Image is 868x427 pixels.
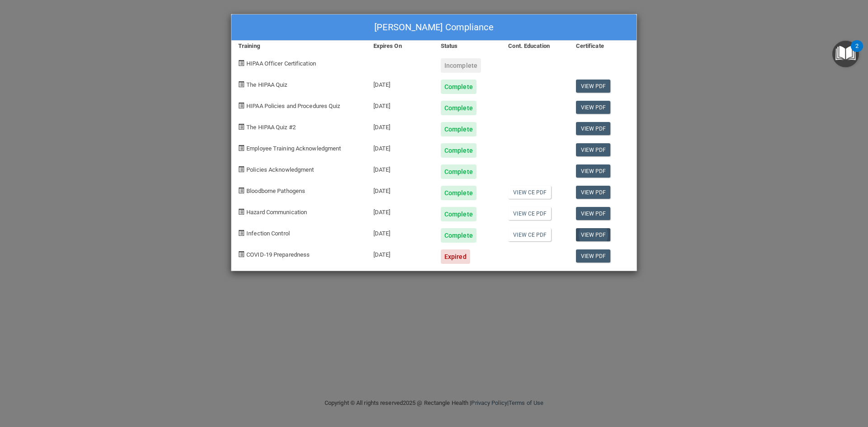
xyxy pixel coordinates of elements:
[576,228,611,241] a: View PDF
[508,207,551,220] a: View CE PDF
[441,122,476,136] div: Complete
[246,188,305,194] span: Bloodborne Pathogens
[246,81,287,88] span: The HIPAA Quiz
[246,60,316,67] span: HIPAA Officer Certification
[367,200,434,221] div: [DATE]
[441,80,476,94] div: Complete
[367,94,434,115] div: [DATE]
[246,145,341,152] span: Employee Training Acknowledgment
[367,136,434,158] div: [DATE]
[231,41,367,52] div: Training
[441,164,476,179] div: Complete
[576,122,611,135] a: View PDF
[576,249,611,263] a: View PDF
[569,41,637,52] div: Certificate
[508,228,551,241] a: View CE PDF
[576,80,611,93] a: View PDF
[367,115,434,136] div: [DATE]
[576,164,611,178] a: View PDF
[576,101,611,114] a: View PDF
[441,143,476,158] div: Complete
[367,221,434,243] div: [DATE]
[246,209,307,216] span: Hazard Communication
[576,143,611,156] a: View PDF
[367,243,434,264] div: [DATE]
[246,230,290,237] span: Infection Control
[246,251,310,258] span: COVID-19 Preparedness
[441,228,476,243] div: Complete
[508,186,551,199] a: View CE PDF
[441,101,476,115] div: Complete
[441,249,470,264] div: Expired
[576,207,611,220] a: View PDF
[231,14,637,41] div: [PERSON_NAME] Compliance
[832,41,859,67] button: Open Resource Center, 2 new notifications
[246,103,340,109] span: HIPAA Policies and Procedures Quiz
[367,41,434,52] div: Expires On
[367,179,434,200] div: [DATE]
[367,158,434,179] div: [DATE]
[246,124,296,131] span: The HIPAA Quiz #2
[576,186,611,199] a: View PDF
[441,207,476,221] div: Complete
[246,166,314,173] span: Policies Acknowledgment
[434,41,501,52] div: Status
[367,73,434,94] div: [DATE]
[441,58,481,73] div: Incomplete
[855,46,859,58] div: 2
[441,186,476,200] div: Complete
[501,41,569,52] div: Cont. Education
